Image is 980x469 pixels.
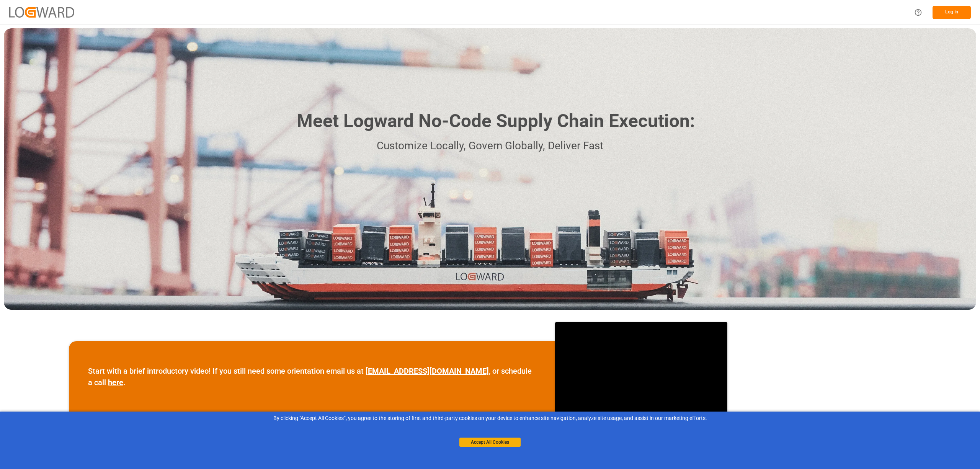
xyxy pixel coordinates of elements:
p: Start with a brief introductory video! If you still need some orientation email us at , or schedu... [88,365,536,388]
a: [EMAIL_ADDRESS][DOMAIN_NAME] [366,366,489,376]
button: Accept All Cookies [459,438,521,447]
h1: Meet Logward No-Code Supply Chain Execution: [297,108,695,135]
a: here [108,378,123,387]
button: Help Center [910,4,927,21]
img: Logward_new_orange.png [9,7,74,17]
p: Customize Locally, Govern Globally, Deliver Fast [285,137,695,155]
button: Log In [933,6,971,19]
div: By clicking "Accept All Cookies”, you agree to the storing of first and third-party cookies on yo... [5,414,975,422]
